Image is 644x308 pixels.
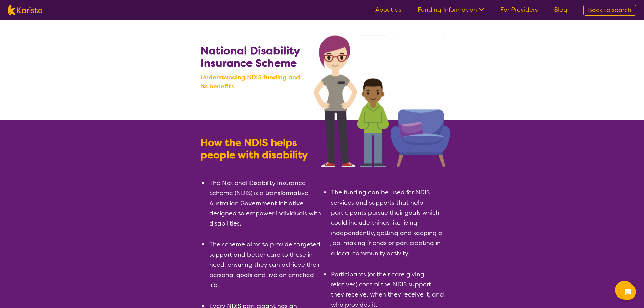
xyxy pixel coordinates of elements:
[200,136,308,162] b: How the NDIS helps people with disability
[8,5,42,15] img: Karista logo
[200,44,300,70] b: National Disability Insurance Scheme
[200,73,308,91] b: Understanding NDIS funding and its benefits
[588,6,631,14] span: Back to search
[209,239,322,290] li: The scheme aims to provide targeted support and better care to those in need, ensuring they can a...
[330,187,444,258] li: The funding can be used for NDIS services and supports that help participants pursue their goals ...
[554,6,567,14] a: Blog
[615,281,634,300] button: Channel Menu
[500,6,538,14] a: For Providers
[418,6,484,14] a: Funding Information
[375,6,401,14] a: About us
[314,35,450,167] img: Search NDIS services with Karista
[209,178,322,229] li: The National Disability Insurance Scheme (NDIS) is a transformative Australian Government initiat...
[583,5,636,16] a: Back to search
